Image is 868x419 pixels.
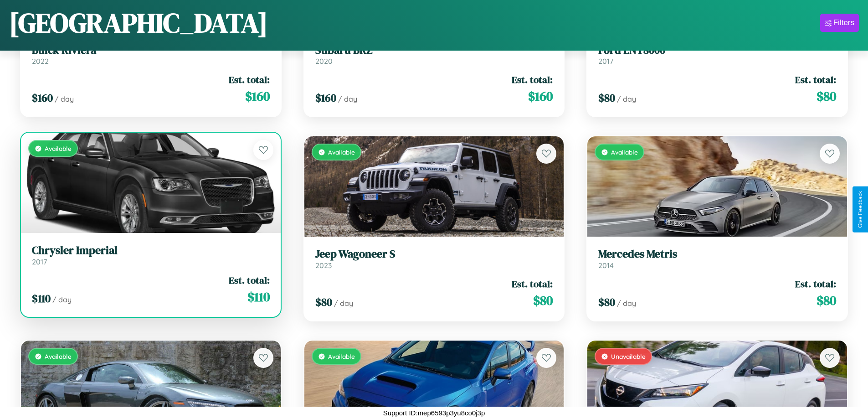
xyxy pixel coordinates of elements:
span: $ 80 [598,90,615,105]
span: / day [617,299,636,308]
span: $ 160 [245,87,270,105]
span: Est. total: [512,277,553,290]
span: Unavailable [611,352,646,360]
span: / day [334,299,353,308]
a: Subaru BRZ2020 [315,44,553,66]
span: 2023 [315,261,332,270]
span: 2017 [598,57,613,66]
a: Jeep Wagoneer S2023 [315,248,553,270]
span: Est. total: [795,277,836,290]
span: Available [611,148,638,156]
span: $ 160 [32,90,53,105]
h3: Mercedes Metris [598,248,836,261]
div: Filters [833,18,854,27]
h3: Subaru BRZ [315,44,553,57]
span: / day [338,94,357,103]
span: Est. total: [229,73,270,86]
span: 2022 [32,57,49,66]
span: $ 160 [315,90,336,105]
span: $ 160 [528,87,553,105]
span: Est. total: [795,73,836,86]
h3: Chrysler Imperial [32,244,270,257]
span: 2014 [598,261,614,270]
a: Ford LNT80002017 [598,44,836,66]
h3: Jeep Wagoneer S [315,248,553,261]
span: $ 110 [32,291,51,306]
a: Chrysler Imperial2017 [32,244,270,266]
a: Buick Riviera2022 [32,44,270,66]
span: / day [617,94,636,103]
span: $ 80 [533,291,553,310]
h1: [GEOGRAPHIC_DATA] [9,4,268,41]
span: $ 80 [817,87,836,105]
span: $ 80 [817,291,836,310]
span: / day [52,295,72,304]
button: Filters [820,14,859,32]
span: Available [45,352,72,360]
span: / day [55,94,74,103]
span: Est. total: [512,73,553,86]
span: Available [45,145,72,152]
div: Give Feedback [857,191,863,228]
h3: Ford LNT8000 [598,44,836,57]
a: Mercedes Metris2014 [598,248,836,270]
span: 2017 [32,257,47,266]
p: Support ID: mep6593p3yu8co0j3p [383,407,485,419]
span: Est. total: [229,274,270,287]
span: 2020 [315,57,333,66]
span: $ 110 [247,288,270,306]
span: $ 80 [315,295,332,310]
span: Available [328,148,355,156]
span: $ 80 [598,295,615,310]
span: Available [328,352,355,360]
h3: Buick Riviera [32,44,270,57]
